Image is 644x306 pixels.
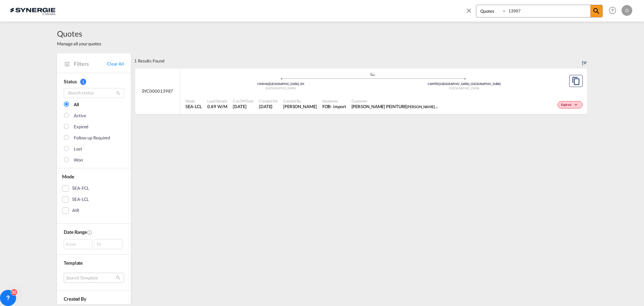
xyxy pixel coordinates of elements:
[259,103,278,110] span: 11 Aug 2025
[64,260,83,266] span: Template
[569,75,583,87] button: Copy Quote
[592,7,600,15] md-icon: icon-magnify
[622,5,632,16] div: O
[266,86,296,90] span: [GEOGRAPHIC_DATA]
[407,104,481,109] span: [PERSON_NAME] PEINTURE [PERSON_NAME]
[257,82,304,86] span: CNSHA [GEOGRAPHIC_DATA], SH
[352,103,439,110] span: JAMY PEINTURE JAMY PEINTURE AMOS
[352,98,439,103] span: Customer
[72,185,89,192] div: SEA-FCL
[64,79,76,84] span: Status
[207,104,227,109] span: 0.89 W/M
[74,101,79,108] div: All
[582,53,587,68] div: Sort by: Created On
[87,230,92,235] md-icon: Created On
[322,103,331,110] div: FOB
[507,5,590,17] input: Enter Quotation Number
[80,79,86,85] span: 1
[62,207,126,214] md-checkbox: AIR
[74,124,88,130] div: Expired
[62,185,126,192] md-checkbox: SEA-FCL
[369,73,377,76] md-icon: assets/icons/custom/ship-fill.svg
[573,103,581,107] md-icon: icon-chevron-down
[330,103,346,110] div: - import
[449,86,479,90] span: [GEOGRAPHIC_DATA]
[134,53,164,68] div: 1 Results Found
[74,60,107,68] span: Filters
[465,7,473,14] md-icon: icon-close
[428,82,501,86] span: CAMTR [GEOGRAPHIC_DATA], [GEOGRAPHIC_DATA]
[607,5,618,16] span: Help
[74,157,83,164] div: Won
[322,103,346,110] div: FOB import
[438,82,439,86] span: |
[64,239,124,249] span: From To
[259,98,278,103] span: Created On
[72,207,79,214] div: AIR
[465,5,476,21] span: icon-close
[57,28,101,39] span: Quotes
[590,5,602,17] span: icon-magnify
[94,239,122,249] div: To
[64,88,124,98] input: Search status
[116,91,121,96] md-icon: icon-magnify
[233,98,254,103] span: Cut Off Date
[607,5,622,17] div: Help
[185,98,202,103] span: Mode
[10,3,55,18] img: 1f56c880d42311ef80fc7dca854c8e59.png
[57,41,101,47] span: Manage all your quotes
[268,82,269,86] span: |
[185,103,202,110] span: SEA-LCL
[572,77,580,85] md-icon: assets/icons/custom/copyQuote.svg
[142,88,173,94] span: SYC000013987
[107,61,124,67] a: Clear All
[561,103,573,107] span: Expired
[74,146,82,152] div: Lost
[64,229,87,235] span: Date Range
[135,69,587,114] div: SYC000013987 assets/icons/custom/ship-fill.svgassets/icons/custom/roll-o-plane.svgOriginShanghai,...
[62,196,126,203] md-checkbox: SEA-LCL
[322,98,346,103] span: Incoterms
[72,196,89,203] div: SEA-LCL
[233,103,254,110] span: 11 Aug 2025
[283,98,317,103] span: Created By
[207,98,227,103] span: Load Details
[64,296,86,302] span: Created By
[74,135,110,141] div: Follow-up Required
[62,174,74,179] span: Mode
[64,78,124,85] div: Status 1
[283,103,317,110] span: Adriana Groposila
[74,113,86,119] div: Active
[64,239,92,249] div: From
[557,101,583,108] div: Change Status Here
